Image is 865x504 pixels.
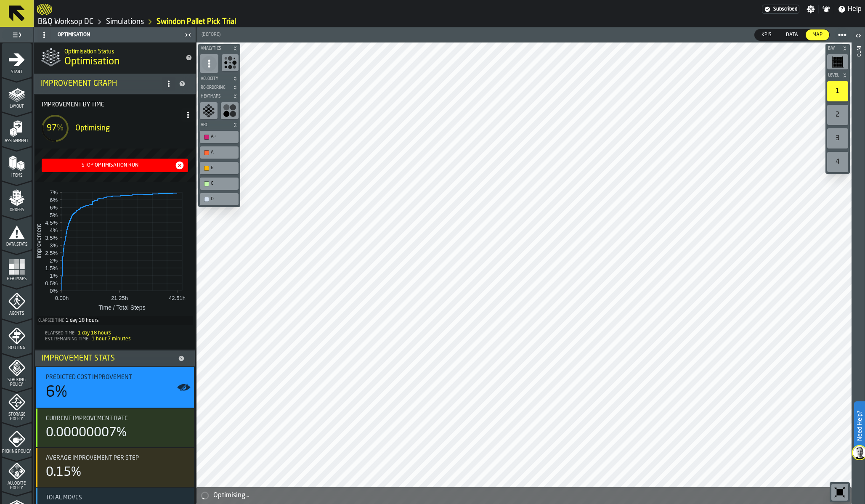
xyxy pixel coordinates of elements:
[34,42,196,73] div: title-Optimisation
[111,295,128,301] text: 21.25h
[827,81,848,101] div: 1
[202,195,237,204] div: D
[46,494,187,501] div: Title
[198,83,240,92] button: button-
[35,224,42,259] text: Improvement
[196,487,852,504] div: alert-Optimising...
[826,73,841,78] span: Level
[855,44,861,502] div: Info
[182,30,194,40] label: button-toggle-Close me
[2,388,32,422] li: menu Storage Policy
[198,101,219,121] div: button-toolbar-undefined
[852,27,865,504] header: Info
[2,354,32,387] li: menu Stacking Policy
[2,346,32,350] span: Routing
[50,257,58,264] text: 2%
[57,124,64,133] span: %
[198,176,240,191] div: button-toolbar-undefined
[2,242,32,247] span: Data Stats
[779,29,805,40] div: thumb
[2,112,32,146] li: menu Assignment
[198,92,240,101] button: button-
[177,367,191,408] label: button-toggle-Show on Map
[211,165,236,171] div: B
[806,29,829,40] div: thumb
[827,105,848,125] div: 2
[38,17,93,27] a: link-to-/wh/i/15c7d959-c638-4b83-a22d-531b306f71a1
[2,311,32,316] span: Agents
[2,173,32,178] span: Items
[223,56,237,69] svg: Show Congestion
[827,128,848,149] div: 3
[45,235,58,241] text: 3.5%
[198,191,240,207] div: button-toolbar-undefined
[37,316,193,325] div: Total time elapsed since optimization started
[2,70,32,74] span: Start
[46,415,187,422] div: Title
[64,55,119,69] span: Optimisation
[762,5,799,14] a: link-to-/wh/i/15c7d959-c638-4b83-a22d-531b306f71a1/settings/billing
[78,331,111,336] span: 1 day 18 hours
[66,318,99,324] div: 1 day 18 hours
[755,29,778,40] div: thumb
[2,423,32,456] li: menu Picking Policy
[202,164,237,172] div: B
[47,124,57,133] span: 97
[50,273,58,279] text: 1%
[64,47,179,55] h2: Sub Title
[2,208,32,212] span: Orders
[825,103,850,127] div: button-toolbar-undefined
[834,4,865,14] label: button-toggle-Help
[37,17,862,27] nav: Breadcrumb
[50,227,58,233] text: 4%
[38,318,64,323] label: Elapsed Time
[199,46,231,51] span: Analytics
[199,123,231,127] span: ABC
[198,145,240,160] div: button-toolbar-undefined
[36,367,194,408] div: stat-Predicted Cost Improvement
[805,29,830,41] label: button-switch-multi-Map
[2,43,32,77] li: menu Start
[825,71,850,80] button: button-
[46,455,139,462] span: Average Improvement Per Step
[754,29,779,41] label: button-switch-multi-KPIs
[211,150,236,155] div: A
[50,212,58,218] text: 5%
[852,29,864,44] label: button-toggle-Open
[46,374,132,381] span: Predicted Cost Improvement
[213,491,848,501] div: Optimising...
[2,78,32,111] li: menu Layout
[827,152,848,172] div: 4
[46,455,187,462] div: Title
[803,5,818,13] label: button-toggle-Settings
[2,147,32,180] li: menu Items
[2,277,32,281] span: Heatmaps
[46,374,187,381] div: Title
[2,139,32,143] span: Assignment
[819,5,834,13] label: button-toggle-Notifications
[809,31,826,39] span: Map
[219,101,240,121] div: button-toolbar-undefined
[2,216,32,249] li: menu Data Stats
[46,465,81,480] div: 0.15%
[202,179,237,188] div: C
[37,2,52,17] a: logo-header
[42,101,195,108] span: Improvement by time
[198,121,240,129] button: button-
[855,402,864,449] label: Need Help?
[202,133,237,141] div: A+
[50,242,58,249] text: 3%
[45,250,58,256] text: 2.5%
[45,220,58,226] text: 4.5%
[220,53,240,74] div: button-toolbar-undefined
[2,457,32,491] li: menu Allocate Policy
[848,4,862,14] span: Help
[98,304,145,311] text: Time / Total Steps
[50,197,58,203] text: 6%
[106,17,144,27] a: link-to-/wh/i/15c7d959-c638-4b83-a22d-531b306f71a1
[2,412,32,422] span: Storage Policy
[223,104,236,117] svg: show consignee
[198,485,246,502] a: logo-header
